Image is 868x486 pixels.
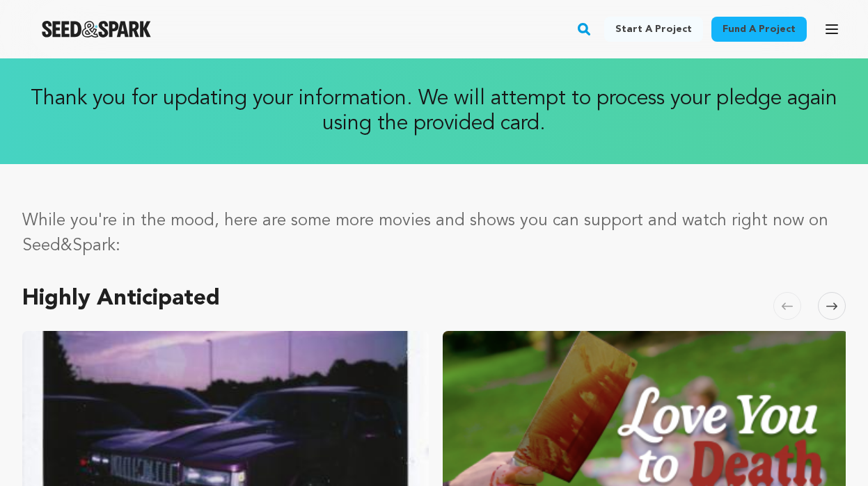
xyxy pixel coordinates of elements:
[22,209,846,259] p: While you're in the mood, here are some more movies and shows you can support and watch right now...
[42,21,151,38] a: Seed&Spark Homepage
[22,289,220,309] h2: Highly Anticipated
[711,17,807,42] a: Fund a project
[604,17,703,42] a: Start a project
[42,21,151,38] img: Seed&Spark Logo Dark Mode
[14,86,854,136] p: Thank you for updating your information. We will attempt to process your pledge again using the p...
